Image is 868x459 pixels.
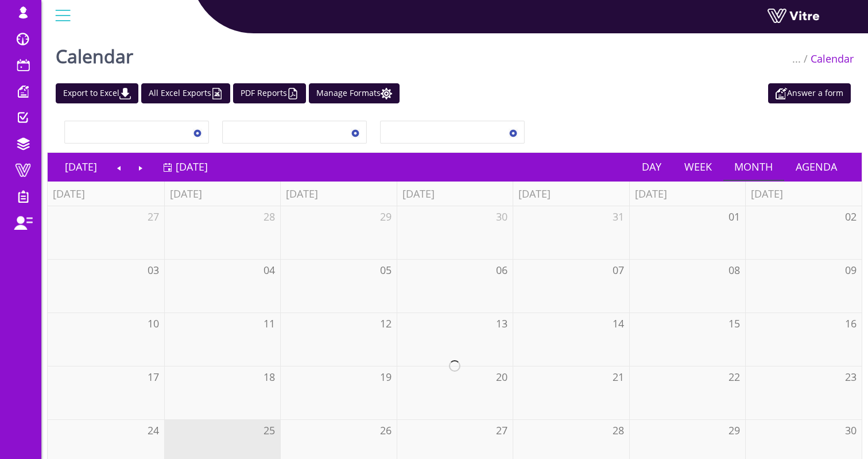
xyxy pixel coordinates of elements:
[345,122,366,142] span: select
[792,52,801,65] span: ...
[130,153,152,180] a: Next
[176,160,208,173] span: [DATE]
[56,83,138,103] a: Export to Excel
[768,83,851,103] a: Answer a form
[164,182,281,206] th: [DATE]
[801,52,854,67] li: Calendar
[211,88,223,99] img: cal_excel.png
[309,83,400,103] a: Manage Formats
[630,153,673,180] a: Day
[56,29,133,78] h1: Calendar
[673,153,723,180] a: Week
[784,153,848,180] a: Agenda
[397,182,513,206] th: [DATE]
[48,182,164,206] th: [DATE]
[629,182,746,206] th: [DATE]
[163,153,208,180] a: [DATE]
[233,83,306,103] a: PDF Reports
[745,182,862,206] th: [DATE]
[287,88,299,99] img: cal_pdf.png
[141,83,230,103] a: All Excel Exports
[53,153,108,180] a: [DATE]
[381,88,392,99] img: cal_settings.png
[280,182,397,206] th: [DATE]
[119,88,131,99] img: cal_download.png
[503,122,524,142] span: select
[187,122,208,142] span: select
[513,182,629,206] th: [DATE]
[776,88,787,99] img: appointment_white2.png
[108,153,130,180] a: Previous
[723,153,785,180] a: Month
